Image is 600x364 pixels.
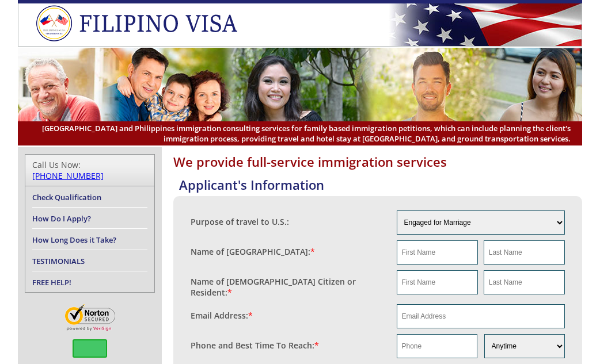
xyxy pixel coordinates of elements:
input: First Name [397,240,478,265]
h4: Applicant's Information [179,176,582,193]
input: First Name [397,270,478,294]
label: Phone and Best Time To Reach: [191,340,319,351]
a: [PHONE_NUMBER] [32,170,104,181]
span: [GEOGRAPHIC_DATA] and Philippines immigration consulting services for family based immigration pe... [29,123,571,144]
h1: We provide full-service immigration services [173,153,582,170]
label: Email Address: [191,310,253,321]
input: Email Address [397,304,565,328]
a: How Do I Apply? [32,213,91,224]
a: TESTIMONIALS [32,256,85,266]
input: Last Name [484,270,565,294]
input: Last Name [484,240,565,265]
select: Phone and Best Reach Time are required. [484,334,565,358]
a: How Long Does it Take? [32,235,116,245]
label: Name of [GEOGRAPHIC_DATA]: [191,246,315,257]
a: FREE HELP! [32,277,71,288]
div: Call Us Now: [32,159,147,181]
a: Check Qualification [32,192,101,202]
label: Purpose of travel to U.S.: [191,216,289,227]
input: Phone [397,334,477,358]
label: Name of [DEMOGRAPHIC_DATA] Citizen or Resident: [191,276,385,298]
